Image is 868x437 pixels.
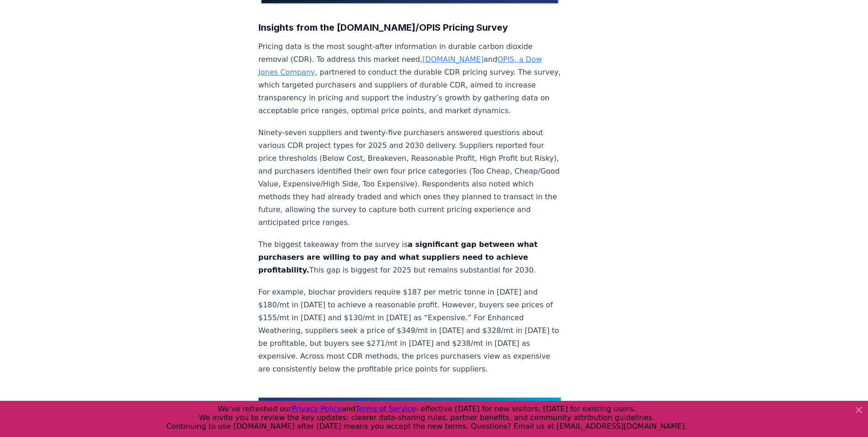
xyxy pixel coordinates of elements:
strong: a significant gap between what purchasers are willing to pay and what suppliers need to achieve p... [259,240,538,274]
a: [DOMAIN_NAME] [422,55,484,64]
p: The biggest takeaway from the survey is This gap is biggest for 2025 but remains substantial for ... [259,238,561,277]
p: Pricing data is the most sought-after information in durable carbon dioxide removal (CDR). To add... [259,40,561,117]
p: For example, biochar providers require $187 per metric tonne in [DATE] and $180/mt in [DATE] to a... [259,286,561,376]
strong: Insights from the [DOMAIN_NAME]/OPIS Pricing Survey [259,22,508,33]
p: Ninety-seven suppliers and twenty-five purchasers answered questions about various CDR project ty... [259,126,561,229]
